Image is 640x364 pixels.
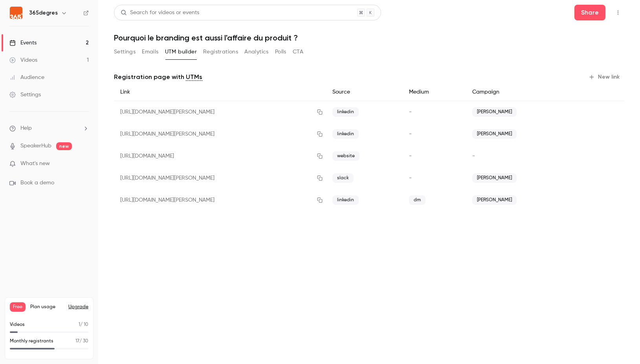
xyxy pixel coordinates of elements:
span: Plan usage [30,304,64,310]
div: Link [114,83,326,101]
span: linkedin [332,129,359,139]
li: help-dropdown-opener [9,124,89,132]
div: [URL][DOMAIN_NAME][PERSON_NAME] [114,189,326,211]
button: Share [574,5,605,20]
iframe: Noticeable Trigger [79,160,89,167]
p: Monthly registrants [10,338,53,345]
h6: 365degres [29,9,58,17]
span: [PERSON_NAME] [472,195,517,205]
span: 17 [75,339,79,344]
span: - [409,131,412,137]
a: SpeakerHub [20,142,51,150]
p: Registration page with [114,72,202,82]
button: Polls [275,46,286,58]
p: Videos [10,321,25,328]
div: Campaign [466,83,576,101]
span: new [56,142,72,150]
span: Book a demo [20,179,54,187]
button: Analytics [244,46,269,58]
img: 365degres [10,7,22,19]
span: - [409,153,412,159]
span: Help [20,124,32,132]
button: Registrations [203,46,238,58]
button: Emails [142,46,158,58]
div: [URL][DOMAIN_NAME][PERSON_NAME] [114,123,326,145]
span: slack [332,173,354,183]
span: linkedin [332,195,359,205]
div: [URL][DOMAIN_NAME][PERSON_NAME] [114,167,326,189]
span: [PERSON_NAME] [472,173,517,183]
div: Search for videos or events [121,9,199,17]
span: [PERSON_NAME] [472,107,517,117]
span: dm [409,195,425,205]
span: linkedin [332,107,359,117]
div: Events [9,39,37,47]
p: / 30 [75,338,88,345]
div: Source [326,83,403,101]
button: New link [585,71,624,83]
div: Settings [9,91,41,99]
button: UTM builder [165,46,197,58]
h1: Pourquoi le branding est aussi l'affaire du produit ? [114,33,624,42]
div: [URL][DOMAIN_NAME] [114,145,326,167]
span: Free [10,302,26,312]
span: - [409,175,412,181]
div: Audience [9,74,44,81]
span: - [409,109,412,115]
a: UTMs [186,72,202,82]
span: - [472,153,475,159]
span: 1 [79,322,80,327]
span: What's new [20,160,50,168]
div: Videos [9,56,37,64]
button: CTA [293,46,303,58]
p: / 10 [79,321,88,328]
span: [PERSON_NAME] [472,129,517,139]
div: Medium [403,83,466,101]
span: website [332,151,359,161]
button: Settings [114,46,136,58]
button: Upgrade [68,304,88,310]
div: [URL][DOMAIN_NAME][PERSON_NAME] [114,101,326,123]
